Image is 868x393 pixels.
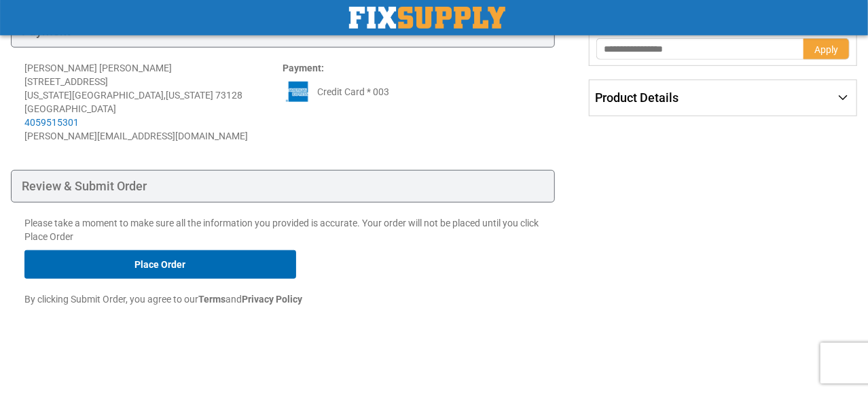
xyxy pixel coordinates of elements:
span: [US_STATE] [166,90,213,101]
img: Fix Industrial Supply [349,7,505,29]
img: ae.png [283,82,314,102]
p: By clicking Submit Order, you agree to our and [24,292,541,306]
div: Credit Card * 003 [283,82,541,102]
strong: Terms [198,294,225,305]
button: Place Order [24,250,296,279]
span: Apply [814,44,838,55]
a: store logo [349,7,505,29]
span: Payment [283,63,321,73]
a: 4059515301 [24,117,79,128]
p: Please take a moment to make sure all the information you provided is accurate. Your order will n... [24,216,541,243]
span: [PERSON_NAME][EMAIL_ADDRESS][DOMAIN_NAME] [24,131,248,141]
strong: Privacy Policy [242,294,302,305]
span: Product Details [596,90,679,105]
div: [PERSON_NAME] [PERSON_NAME] [STREET_ADDRESS] [US_STATE][GEOGRAPHIC_DATA] , 73128 [GEOGRAPHIC_DATA] [24,61,283,129]
strong: : [283,63,324,73]
div: Review & Submit Order [11,170,555,203]
button: Apply [803,38,850,60]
